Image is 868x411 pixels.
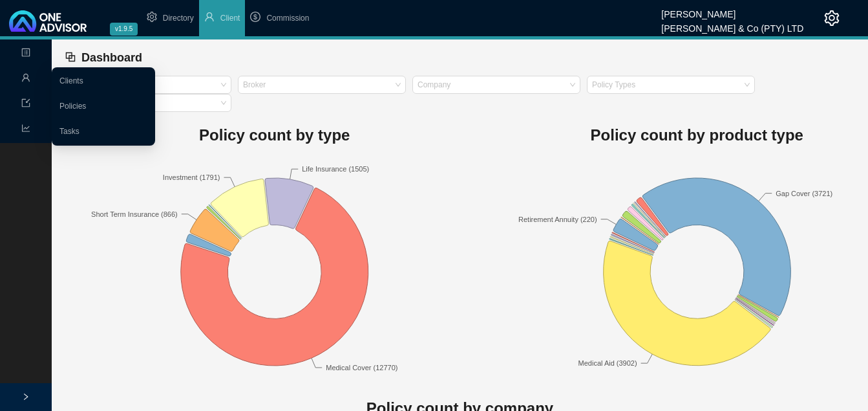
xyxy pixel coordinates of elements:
a: Tasks [59,127,79,136]
a: Clients [59,76,83,85]
span: block [65,51,76,63]
text: Life Insurance (1505) [302,165,369,173]
span: user [21,68,30,91]
span: Dashboard [81,51,142,64]
a: Policies [59,102,86,111]
span: line-chart [21,118,30,141]
span: import [21,93,30,116]
div: [PERSON_NAME] [661,3,803,17]
span: Client [220,14,240,23]
span: v1.9.5 [110,23,138,36]
text: Medical Cover (12770) [326,364,397,372]
text: Medical Aid (3902) [578,360,637,368]
h1: Policy count by type [63,122,486,148]
span: setting [824,10,840,26]
text: Short Term Insurance (866) [91,210,178,218]
text: Retirement Annuity (220) [518,216,597,223]
text: Investment (1791) [163,173,220,181]
text: Gap Cover (3721) [776,190,832,197]
img: 2df55531c6924b55f21c4cf5d4484680-logo-light.svg [9,10,87,32]
span: user [204,12,215,22]
span: Commission [266,14,309,23]
span: setting [147,12,157,22]
span: profile [21,43,30,65]
span: dollar [250,12,260,22]
span: Directory [163,14,194,23]
div: [PERSON_NAME] & Co (PTY) LTD [661,17,803,32]
span: right [22,393,30,401]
